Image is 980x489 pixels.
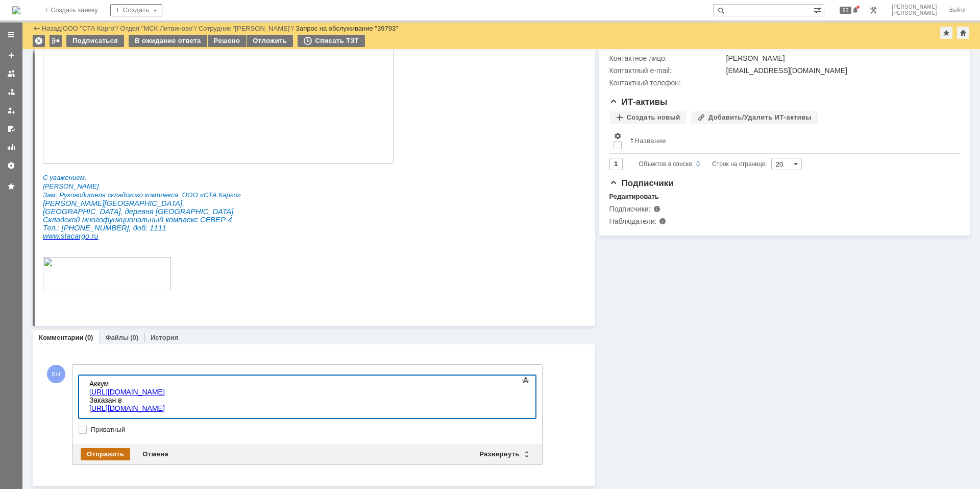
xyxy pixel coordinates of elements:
a: Заявки на командах [3,65,19,82]
div: [PERSON_NAME] [726,54,954,62]
a: Отчеты [3,139,19,155]
a: Заявки в моей ответственности [3,84,19,100]
div: 0 [696,158,700,170]
span: [PERSON_NAME] [892,4,937,10]
span: Расширенный поиск [814,5,824,14]
span: Показать панель инструментов [520,374,532,386]
div: Редактировать [609,193,659,201]
a: Отдел "МСК Литвиново" [120,25,195,32]
span: ИТ-активы [609,97,668,107]
th: Название [626,128,951,154]
div: / [199,25,296,32]
label: Приватный [91,426,534,434]
div: Добавить в избранное [940,27,952,39]
div: (0) [130,334,138,341]
div: (0) [85,334,93,341]
a: История [151,334,178,341]
a: Перейти на домашнюю страницу [12,6,20,14]
span: Настройки [614,132,622,140]
span: Объектов в списке: [639,160,694,168]
div: Контактный телефон: [609,79,724,87]
span: .ru [46,364,55,372]
a: Назад [42,25,61,32]
div: Контактное лицо: [609,54,724,62]
div: ​Аккум [4,4,149,12]
a: ООО "СТА Карго" [63,25,117,32]
div: Сделать домашней страницей [957,27,969,39]
div: Работа с массовостью [50,35,62,47]
div: Удалить [33,35,45,47]
span: cargo [28,364,47,372]
div: Подписчики: [609,205,712,213]
a: Сотрудник "[PERSON_NAME]" [199,25,292,32]
div: Создать [110,4,162,16]
a: Комментарии [39,334,84,341]
div: / [120,25,199,32]
span: Подписчики [609,178,674,188]
a: Перейти в интерфейс администратора [867,4,879,16]
a: Мои согласования [3,121,19,137]
a: [URL][DOMAIN_NAME] [4,12,80,20]
div: Заказан в [4,20,149,29]
div: Запрос на обслуживание "39793" [296,25,398,32]
a: [URL][DOMAIN_NAME] [4,29,80,37]
div: [EMAIL_ADDRESS][DOMAIN_NAME] [726,66,954,75]
img: logo [12,6,20,14]
div: Название [635,137,666,145]
div: Контактный e-mail: [609,66,724,75]
a: Настройки [3,157,19,174]
span: 95 [840,7,851,14]
span: [PERSON_NAME] [892,10,937,16]
div: | [61,24,62,32]
a: Создать заявку [3,47,19,63]
div: Наблюдатели: [609,217,712,225]
a: Файлы [105,334,129,341]
a: Мои заявки [3,102,19,119]
div: / [63,25,120,32]
i: Строк на странице: [639,158,767,170]
span: БН [47,365,65,383]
